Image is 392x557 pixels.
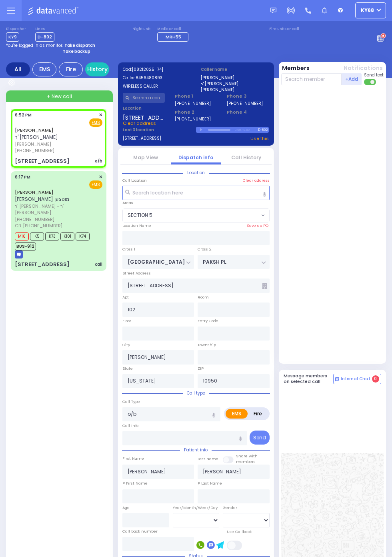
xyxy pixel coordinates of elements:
span: K101 [60,232,74,240]
label: Dispatcher [6,27,26,32]
label: [PERSON_NAME] [201,75,269,81]
label: Call back number [122,529,158,534]
label: Apt [122,295,129,300]
label: Last Name [198,456,218,462]
span: Internal Chat [341,376,370,382]
label: Location Name [122,223,151,228]
span: + New call [47,93,72,100]
label: Entry Code [198,318,218,324]
label: EMS [226,409,248,419]
a: History [85,62,109,76]
span: members [236,459,256,464]
input: Search member [281,73,341,85]
label: Gender [223,505,237,511]
button: Internal Chat 0 [333,374,381,384]
div: [STREET_ADDRESS] [15,260,70,268]
span: D-802 [35,32,54,42]
label: [PHONE_NUMBER] [175,100,211,106]
span: Patient info [180,447,212,453]
span: 0 [372,375,379,383]
span: ky68 [361,7,374,14]
span: ✕ [99,174,102,180]
label: Room [198,295,209,300]
label: Floor [122,318,131,324]
label: Call Type [122,399,140,405]
label: WIRELESS CALLER [123,83,191,89]
label: Use Callback [227,529,252,535]
span: CB: [PHONE_NUMBER] [15,222,62,229]
span: BUS-912 [15,242,36,250]
span: SECTION 5 [123,209,259,222]
span: SECTION 5 [128,212,152,219]
u: EMS [92,120,100,126]
span: Phone 1 [175,93,217,100]
input: Search location here [122,186,270,200]
label: Cad: [123,66,191,72]
span: ר' [PERSON_NAME] - ר' [PERSON_NAME] [15,203,100,216]
span: Clear address [123,120,156,126]
label: ר' [PERSON_NAME] [201,81,269,87]
a: Use this [250,135,269,142]
span: 8456480893 [136,75,162,81]
label: Caller: [123,75,191,81]
label: Call Info [122,423,138,429]
span: [STREET_ADDRESS] [123,114,165,120]
span: K73 [45,232,59,240]
strong: Take dispatch [64,42,95,48]
small: Share with [236,453,258,459]
span: MRH55 [166,34,181,40]
span: Send text [364,72,384,78]
label: Clear address [243,178,270,183]
a: [PERSON_NAME] [15,189,54,195]
label: P Last Name [198,481,222,486]
div: Fire [59,62,83,76]
label: Night unit [132,27,150,32]
span: [PERSON_NAME] מוטצען [15,196,69,202]
label: First Name [122,456,144,461]
img: message-box.svg [15,250,23,258]
span: K5 [30,232,44,240]
label: Street Address [122,270,151,276]
button: Members [282,64,310,72]
label: Location [123,105,165,111]
label: Areas [122,200,133,206]
div: D-802 [258,127,269,133]
a: Dispatch info [178,154,213,161]
label: Lines [35,27,54,32]
img: message.svg [270,8,276,14]
a: Map View [133,154,158,161]
span: 6:52 PM [15,112,32,118]
span: You're logged in as monitor. [6,42,63,48]
span: Call type [183,390,209,396]
button: ky68 [355,2,386,18]
span: ✕ [99,112,102,118]
label: [PHONE_NUMBER] [175,116,211,122]
span: Other building occupants [262,283,267,289]
span: [PHONE_NUMBER] [15,216,54,222]
label: Fire units on call [269,27,299,32]
span: Phone 3 [227,93,269,100]
label: City [122,342,130,348]
span: Phone 2 [175,109,217,116]
img: comment-alt.png [335,377,339,381]
label: Township [198,342,216,348]
strong: Take backup [63,48,90,54]
label: [PHONE_NUMBER] [227,100,263,106]
span: KY9 [6,32,19,42]
button: Notifications [344,64,383,72]
label: [PERSON_NAME] [201,87,269,93]
div: EMS [32,62,56,76]
label: State [122,366,133,371]
button: +Add [342,73,362,85]
label: Cross 2 [198,246,212,252]
span: [PERSON_NAME] [15,141,100,148]
span: [PHONE_NUMBER] [15,147,54,154]
label: Medic on call [157,27,191,32]
span: Location [183,170,209,176]
a: [PERSON_NAME] [15,127,54,133]
label: Save as POI [247,223,270,228]
h5: Message members on selected call [284,373,333,384]
label: P First Name [122,481,148,486]
label: Turn off text [364,78,377,86]
a: Call History [231,154,261,161]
